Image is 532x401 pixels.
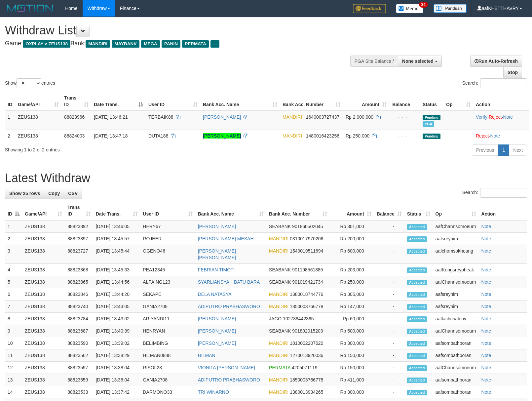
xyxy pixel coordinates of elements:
td: ROJEER [140,233,195,245]
td: 1 [5,220,22,233]
a: Note [481,341,491,346]
a: [PERSON_NAME] [203,133,241,139]
span: Rp 2.000.000 [346,114,373,120]
span: DUTA188 [148,133,168,139]
button: None selected [398,56,442,67]
td: - [374,276,404,288]
span: Accepted [407,224,427,230]
td: 88823590 [65,337,93,349]
span: Accepted [407,236,427,242]
td: - [374,362,404,374]
td: - [374,386,404,398]
a: Note [481,292,491,297]
td: GANIA2708 [140,374,195,386]
td: · · [473,111,529,130]
a: Note [503,114,513,120]
span: 88823966 [64,114,85,120]
div: - - - [392,114,417,120]
a: Note [481,328,491,334]
td: ZEUS138 [15,111,61,130]
span: Accepted [407,329,427,334]
td: 88823865 [65,276,93,288]
td: [DATE] 13:38:04 [93,362,140,374]
a: Note [481,365,491,370]
a: Note [481,224,491,229]
th: Bank Acc. Number: activate to sort column ascending [280,92,343,111]
td: aafsombathboran [433,374,479,386]
a: Next [509,144,527,156]
a: [PERSON_NAME] [PERSON_NAME] [198,248,236,260]
td: ARIYANDI11 [140,313,195,325]
a: Show 25 rows [5,188,44,199]
span: TERBAIK88 [148,114,173,120]
td: 88823597 [65,362,93,374]
span: MANDIRI [269,389,288,395]
td: - [374,313,404,325]
td: [DATE] 13:45:33 [93,264,140,276]
td: 2 [5,130,15,142]
a: Stop [503,67,522,78]
span: Accepted [407,390,427,395]
td: aafsreynim [433,301,479,313]
span: MANDIRI [269,248,288,254]
span: MEGA [141,40,160,48]
td: - [374,349,404,362]
th: ID: activate to sort column descending [5,201,22,220]
td: ZEUS138 [15,130,61,142]
a: [PERSON_NAME] [198,224,236,229]
span: Copy 1810002207620 to clipboard [290,341,323,346]
a: Copy [44,188,64,199]
td: aafsreynim [433,288,479,301]
th: Bank Acc. Name: activate to sort column ascending [200,92,280,111]
th: Game/API: activate to sort column ascending [22,201,65,220]
a: [PERSON_NAME] MESAH [198,236,254,241]
input: Search: [480,78,527,88]
span: [DATE] 13:47:18 [94,133,128,139]
td: ZEUS138 [22,245,65,264]
a: [PERSON_NAME] [198,341,236,346]
td: OGENO46 [140,245,195,264]
td: ALPAING123 [140,276,195,288]
td: HERY67 [140,220,195,233]
td: [DATE] 13:43:05 [93,301,140,313]
a: [PERSON_NAME] [203,114,241,120]
td: ZEUS138 [22,301,65,313]
a: Note [481,267,491,272]
td: 13 [5,374,22,386]
td: 8 [5,313,22,325]
td: aafsombathboran [433,386,479,398]
td: Rp 600,000 [330,245,374,264]
td: Rp 300,000 [330,386,374,398]
th: Date Trans.: activate to sort column ascending [93,201,140,220]
span: Copy 901860502045 to clipboard [292,224,323,229]
a: Note [481,248,491,254]
a: CSV [64,188,82,199]
td: 88823892 [65,220,93,233]
td: 88823868 [65,264,93,276]
span: PERMATA [182,40,209,48]
td: 11 [5,349,22,362]
td: aafsreynim [433,233,479,245]
td: Rp 500,000 [330,325,374,337]
span: Accepted [407,280,427,285]
td: 7 [5,301,22,313]
td: Rp 301,000 [330,220,374,233]
span: PERMATA [269,365,290,370]
div: PGA Site Balance / [350,56,398,67]
td: · [473,130,529,142]
span: SEABANK [269,224,291,229]
td: [DATE] 13:37:42 [93,386,140,398]
span: SEABANK [269,279,291,285]
a: ADIPUTRO PRABHASWORO [198,304,260,309]
a: DELA NATASYA [198,292,232,297]
td: Rp 147,000 [330,301,374,313]
td: 5 [5,276,22,288]
th: Trans ID: activate to sort column ascending [65,201,93,220]
a: Previous [472,144,498,156]
td: - [374,288,404,301]
span: Accepted [407,304,427,310]
td: Rp 200,000 [330,233,374,245]
span: Marked by aafchomsokheang [423,121,434,127]
td: [DATE] 13:38:29 [93,349,140,362]
span: Copy 102738442365 to clipboard [283,316,314,321]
